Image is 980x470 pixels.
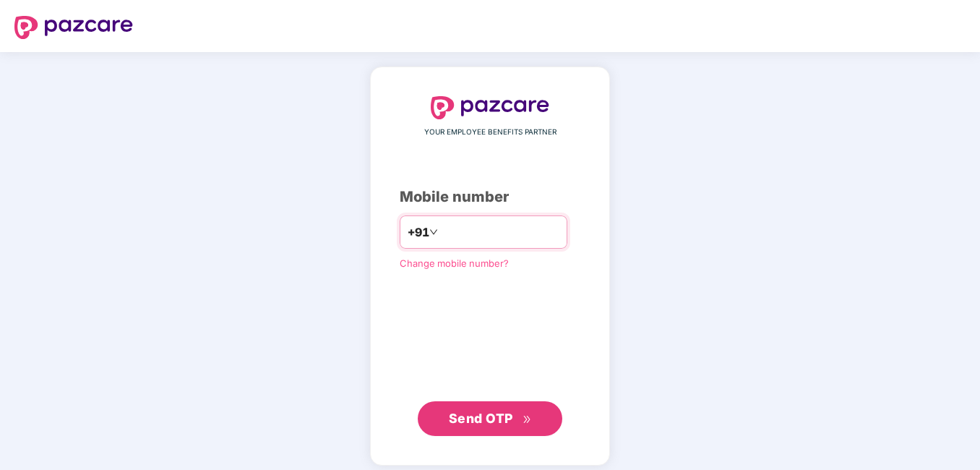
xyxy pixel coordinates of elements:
[14,16,133,39] img: logo
[431,96,549,119] img: logo
[429,228,438,236] span: down
[424,127,556,138] span: YOUR EMPLOYEE BENEFITS PARTNER
[408,223,429,242] span: +91
[400,257,509,269] a: Change mobile number?
[449,411,513,426] span: Send OTP
[400,186,580,208] div: Mobile number
[523,415,532,424] span: double-right
[418,401,562,436] button: Send OTPdouble-right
